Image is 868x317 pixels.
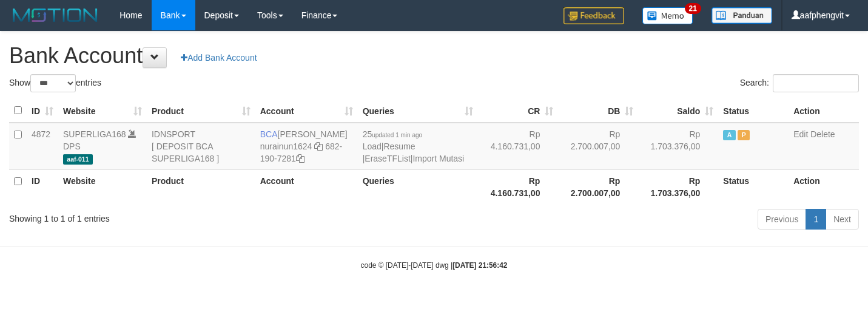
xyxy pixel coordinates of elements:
[740,74,859,92] label: Search:
[478,169,558,204] th: Rp 4.160.731,00
[358,169,479,204] th: Queries
[358,99,479,123] th: Queries: activate to sort column ascending
[789,169,859,204] th: Action
[758,209,806,230] a: Previous
[558,169,638,204] th: Rp 2.700.007,00
[255,169,358,204] th: Account
[712,7,772,24] img: panduan.png
[9,208,352,225] div: Showing 1 to 1 of 1 entries
[478,123,558,170] td: Rp 4.160.731,00
[412,154,464,163] a: Import Mutasi
[638,99,718,123] th: Saldo: activate to sort column ascending
[147,99,255,123] th: Product: activate to sort column ascending
[9,74,101,92] label: Show entries
[63,154,93,165] span: aaf-011
[255,99,358,123] th: Account: activate to sort column ascending
[9,44,859,68] h1: Bank Account
[58,99,147,123] th: Website: activate to sort column ascending
[363,129,422,139] span: 25
[789,99,859,123] th: Action
[383,141,415,151] a: Resume
[793,129,808,139] a: Edit
[453,261,507,270] strong: [DATE] 21:56:42
[58,169,147,204] th: Website
[27,169,58,204] th: ID
[260,129,278,139] span: BCA
[718,169,789,204] th: Status
[558,123,638,170] td: Rp 2.700.007,00
[638,123,718,170] td: Rp 1.703.376,00
[63,129,126,139] a: SUPERLIGA168
[806,209,826,230] a: 1
[30,74,76,92] select: Showentries
[685,3,701,14] span: 21
[826,209,859,230] a: Next
[810,129,835,139] a: Delete
[147,169,255,204] th: Product
[478,99,558,123] th: CR: activate to sort column ascending
[558,99,638,123] th: DB: activate to sort column ascending
[9,6,101,24] img: MOTION_logo.png
[173,47,264,68] a: Add Bank Account
[638,169,718,204] th: Rp 1.703.376,00
[255,123,358,170] td: [PERSON_NAME] 682-190-7281
[738,130,750,140] span: Paused
[564,7,624,24] img: Feedback.jpg
[773,74,859,92] input: Search:
[718,99,789,123] th: Status
[365,154,410,163] a: EraseTFList
[27,99,58,123] th: ID: activate to sort column ascending
[363,141,382,151] a: Load
[363,129,465,163] span: | | |
[723,130,735,140] span: Active
[147,123,255,170] td: IDNSPORT [ DEPOSIT BCA SUPERLIGA168 ]
[361,261,508,270] small: code © [DATE]-[DATE] dwg |
[372,132,422,138] span: updated 1 min ago
[642,7,693,24] img: Button%20Memo.svg
[58,123,147,170] td: DPS
[314,141,323,151] a: Copy nurainun1624 to clipboard
[260,141,312,151] a: nurainun1624
[27,123,58,170] td: 4872
[296,154,304,163] a: Copy 6821907281 to clipboard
